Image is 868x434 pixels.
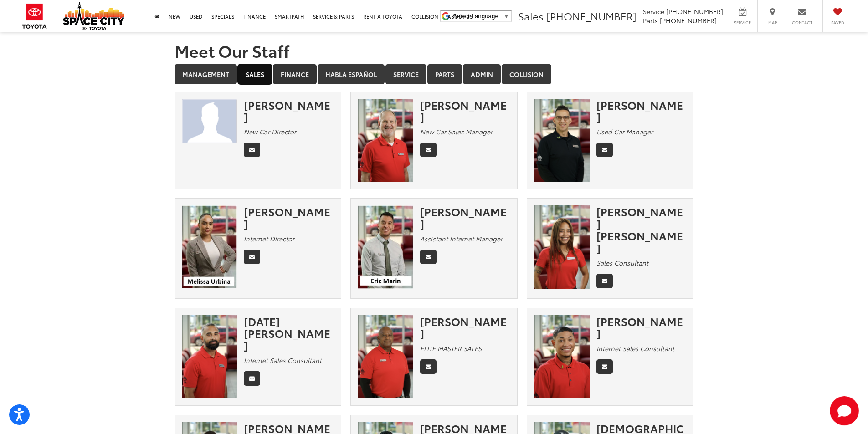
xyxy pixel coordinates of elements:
[463,64,501,84] a: Admin
[273,64,317,84] a: Finance
[238,64,272,84] a: Sales
[596,127,653,136] em: Used Car Manager
[175,64,694,85] div: Department Tabs
[244,250,260,264] a: Email
[501,13,501,20] span: ​
[427,64,462,84] a: Parts
[453,13,498,20] span: Select Language
[420,344,482,353] em: ELITE MASTER SALES
[244,99,334,123] div: [PERSON_NAME]
[643,16,658,25] span: Parts
[420,143,437,157] a: Email
[358,315,413,398] img: LEONARD BELL
[596,143,613,157] a: Email
[534,205,590,289] img: Nash Cabrera
[182,99,237,144] img: JAMES TAYLOR
[420,127,493,136] em: New Car Sales Manager
[596,258,648,267] em: Sales Consultant
[175,64,237,84] a: Management
[546,9,637,23] span: [PHONE_NUMBER]
[453,13,509,20] a: Select Language​
[385,64,426,84] a: Service
[596,344,674,353] em: Internet Sales Consultant
[518,9,544,23] span: Sales
[596,99,687,123] div: [PERSON_NAME]
[596,274,613,288] a: Email
[244,143,260,157] a: Email
[666,7,723,16] span: [PHONE_NUMBER]
[244,356,322,365] em: Internet Sales Consultant
[596,205,687,254] div: [PERSON_NAME] [PERSON_NAME]
[358,99,413,182] img: David Hardy
[420,250,437,264] a: Email
[420,99,510,123] div: [PERSON_NAME]
[244,205,334,230] div: [PERSON_NAME]
[318,64,385,84] a: Habla Español
[503,13,509,20] span: ▼
[534,99,590,182] img: Candelario Perez
[830,396,859,425] button: Toggle Chat Window
[420,234,503,243] em: Assistant Internet Manager
[534,315,590,398] img: Marcus Stewart
[63,2,124,30] img: Space City Toyota
[420,205,510,230] div: [PERSON_NAME]
[827,20,847,26] span: Saved
[792,20,812,26] span: Contact
[596,315,687,339] div: [PERSON_NAME]
[762,20,782,26] span: Map
[596,359,613,374] a: Email
[732,20,753,26] span: Service
[502,64,551,84] a: Collision
[244,234,294,243] em: Internet Director
[182,315,237,398] img: Noel Licon
[643,7,664,16] span: Service
[660,16,717,25] span: [PHONE_NUMBER]
[830,396,859,425] svg: Start Chat
[175,41,694,60] h1: Meet Our Staff
[244,371,260,386] a: Email
[244,127,296,136] em: New Car Director
[182,205,237,288] img: Melissa Urbina
[358,205,413,289] img: Eric Marin
[244,315,334,351] div: [DATE][PERSON_NAME]
[420,315,510,339] div: [PERSON_NAME]
[420,359,437,374] a: Email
